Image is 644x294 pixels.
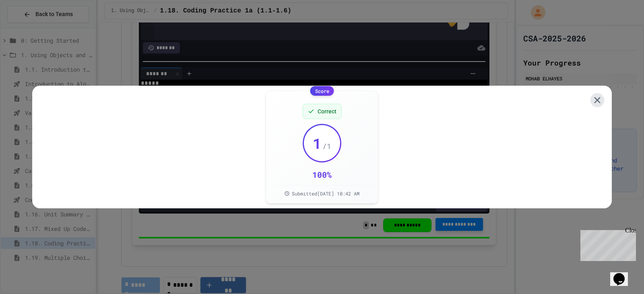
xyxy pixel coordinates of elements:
[313,135,322,151] span: 1
[312,169,332,180] div: 100 %
[577,227,636,261] iframe: chat widget
[310,86,334,96] div: Score
[318,107,336,115] span: Correct
[610,262,636,286] iframe: chat widget
[322,140,331,152] span: / 1
[292,190,359,197] span: Submitted [DATE] 10:42 AM
[3,3,56,51] div: Chat with us now!Close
